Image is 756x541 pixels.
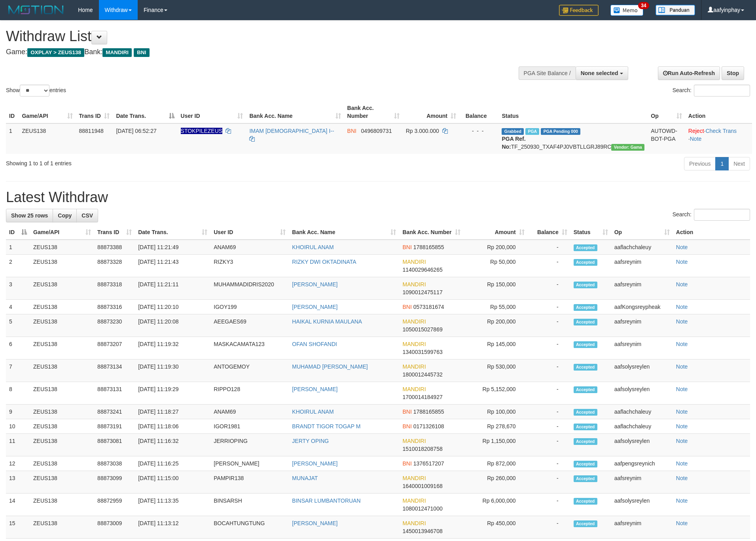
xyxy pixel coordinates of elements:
a: Note [690,136,702,142]
td: 88873318 [94,277,135,300]
span: Copy 1340031599763 to clipboard [402,349,442,355]
th: Action [685,101,752,123]
td: [DATE] 11:13:12 [135,516,210,539]
span: Accepted [574,475,597,482]
td: [DATE] 11:20:10 [135,300,210,314]
td: ZEUS138 [30,471,94,494]
a: Check Trans [705,128,737,134]
td: - [528,434,570,456]
span: [DATE] 06:52:27 [116,128,156,134]
a: IMAM [DEMOGRAPHIC_DATA] I-- [249,128,334,134]
span: Copy 0573181674 to clipboard [413,304,444,310]
td: 4 [6,300,30,314]
td: 88873099 [94,471,135,494]
td: ZEUS138 [30,405,94,419]
td: [DATE] 11:21:11 [135,277,210,300]
a: KHOIRUL ANAM [292,244,333,250]
td: RIZKY3 [210,255,289,277]
span: Accepted [574,319,597,325]
td: 3 [6,277,30,300]
td: 13 [6,471,30,494]
td: 14 [6,494,30,516]
td: 9 [6,405,30,419]
th: Bank Acc. Name: activate to sort column ascending [289,225,399,240]
td: [DATE] 11:19:30 [135,359,210,382]
th: Bank Acc. Name: activate to sort column ascending [246,101,344,123]
a: Note [676,386,688,392]
div: Showing 1 to 1 of 1 entries [6,156,309,167]
th: Action [673,225,750,240]
td: - [528,337,570,359]
td: Rp 5,152,000 [464,382,528,405]
td: MUHAMMADIDRIS2020 [210,277,289,300]
span: Copy 1140029646265 to clipboard [402,267,442,273]
td: - [528,494,570,516]
th: Game/API: activate to sort column ascending [30,225,94,240]
td: ANAM69 [210,240,289,255]
td: ZEUS138 [30,337,94,359]
td: 12 [6,456,30,471]
a: JERTY OPING [292,438,329,444]
td: 88872959 [94,494,135,516]
td: ANAM69 [210,405,289,419]
td: 88873038 [94,456,135,471]
td: 10 [6,419,30,434]
th: Op: activate to sort column ascending [611,225,673,240]
td: ZEUS138 [30,434,94,456]
span: MANDIRI [402,259,426,265]
span: Accepted [574,341,597,348]
span: Accepted [574,498,597,505]
td: - [528,471,570,494]
td: ZEUS138 [30,382,94,405]
span: Copy 1510018208758 to clipboard [402,446,442,452]
td: 88873081 [94,434,135,456]
th: ID: activate to sort column descending [6,225,30,240]
td: 15 [6,516,30,539]
td: ZEUS138 [30,255,94,277]
span: Accepted [574,244,597,251]
td: 88873388 [94,240,135,255]
td: - [528,382,570,405]
a: Previous [684,157,716,170]
td: 5 [6,314,30,337]
td: Rp 200,000 [464,240,528,255]
span: None selected [581,70,618,76]
a: [PERSON_NAME] [292,386,337,392]
span: Marked by aafsreyleap [525,128,539,135]
a: Run Auto-Refresh [658,66,720,80]
a: Show 25 rows [6,209,53,222]
th: Bank Acc. Number: activate to sort column ascending [344,101,403,123]
a: KHOIRUL ANAM [292,409,333,415]
th: Trans ID: activate to sort column ascending [94,225,135,240]
td: aafsreynim [611,471,673,494]
td: [DATE] 11:18:27 [135,405,210,419]
th: Date Trans.: activate to sort column descending [113,101,177,123]
td: aafKongsreypheak [611,300,673,314]
a: Note [676,318,688,325]
td: ZEUS138 [30,359,94,382]
span: Copy 1788165855 to clipboard [413,244,444,250]
td: IGOR1981 [210,419,289,434]
td: aafsolysreylen [611,382,673,405]
td: aafpengsreynich [611,456,673,471]
a: Copy [53,209,77,222]
td: 11 [6,434,30,456]
img: panduan.png [656,5,695,15]
a: Note [676,423,688,429]
a: [PERSON_NAME] [292,520,337,526]
td: ZEUS138 [30,240,94,255]
td: 8 [6,382,30,405]
div: - - - [462,127,495,135]
span: 34 [638,2,649,9]
td: [DATE] 11:13:35 [135,494,210,516]
td: 1 [6,240,30,255]
span: Accepted [574,386,597,393]
span: 88811948 [79,128,104,134]
td: JERRIOPING [210,434,289,456]
td: - [528,405,570,419]
td: - [528,277,570,300]
h1: Withdraw List [6,28,496,44]
span: BNI [402,244,411,250]
span: MANDIRI [402,281,426,288]
span: MANDIRI [402,497,426,504]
